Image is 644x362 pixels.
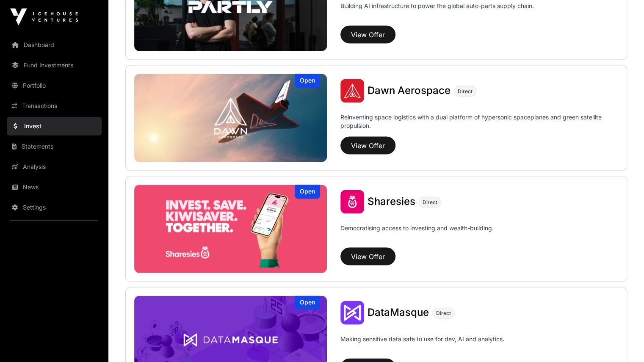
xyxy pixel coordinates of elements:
span: Direct [423,199,437,205]
a: Settings [7,198,102,217]
img: Dawn Aerospace [134,74,327,162]
span: Sharesies [368,195,415,207]
div: Open [295,74,320,88]
a: News [7,178,102,196]
a: Dashboard [7,36,102,54]
a: Invest [7,117,102,135]
a: Dawn AerospaceOpen [134,74,327,162]
a: Analysis [7,158,102,176]
div: Open [295,185,320,199]
a: DataMasque [368,307,429,318]
img: Dawn Aerospace [340,79,364,102]
button: View Offer [340,25,395,43]
span: DataMasque [368,306,429,318]
a: Sharesies [368,196,415,207]
img: Icehouse Ventures Logo [10,8,78,25]
p: Making sensitive data safe to use for dev, AI and analytics. [340,334,504,355]
a: SharesiesOpen [134,185,327,273]
button: View Offer [340,136,395,154]
a: Transactions [7,97,102,115]
img: DataMasque [340,301,364,324]
span: Direct [436,309,451,316]
img: Sharesies [340,190,364,213]
a: Fund Investments [7,56,102,75]
p: Reinventing space logistics with a dual platform of hypersonic spaceplanes and green satellite pr... [340,113,618,133]
a: Portfolio [7,76,102,95]
p: Democratising access to investing and wealth-building. [340,224,494,244]
a: Statements [7,137,102,156]
iframe: Chat Widget [602,321,644,362]
img: Sharesies [134,185,327,273]
span: Direct [458,88,473,94]
a: Dawn Aerospace [368,85,451,96]
div: Open [295,296,320,309]
p: Building AI infrastructure to power the global auto-parts supply chain. [340,2,534,22]
button: View Offer [340,247,395,265]
span: Dawn Aerospace [368,84,451,96]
